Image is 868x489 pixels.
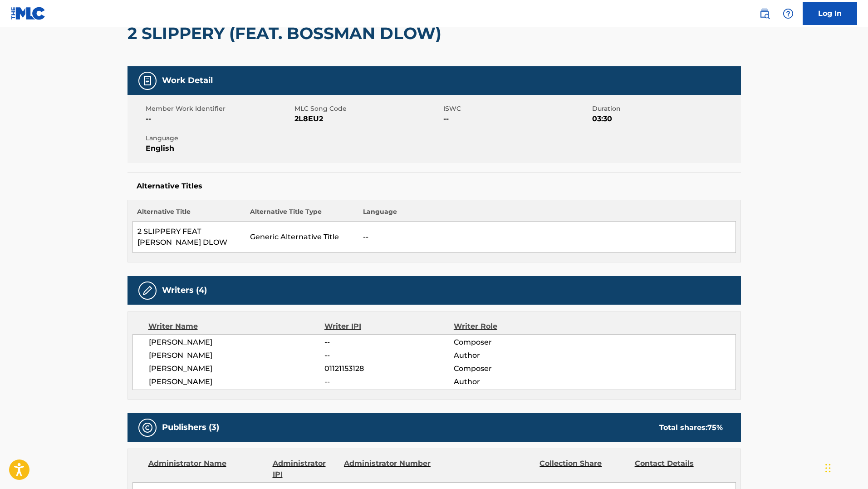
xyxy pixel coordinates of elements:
div: Administrator Name [148,458,266,480]
div: Writer Name [148,321,325,332]
div: Administrator Number [344,458,432,480]
span: -- [324,376,453,387]
a: Log In [803,2,857,25]
td: 2 SLIPPERY FEAT [PERSON_NAME] DLOW [132,222,245,253]
span: 03:30 [592,114,739,124]
th: Alternative Title Type [245,207,358,222]
img: help [783,8,794,19]
h5: Alternative Titles [137,182,732,191]
div: Contact Details [635,458,723,480]
span: ISWC [443,104,590,114]
img: Work Detail [142,75,153,86]
span: [PERSON_NAME] [149,376,325,387]
img: Publishers [142,422,153,433]
span: -- [443,114,590,124]
span: Member Work Identifier [146,104,292,114]
td: Generic Alternative Title [245,222,358,253]
span: Author [454,350,571,361]
img: search [759,8,770,19]
span: Author [454,376,571,387]
div: Administrator IPI [273,458,337,480]
span: -- [324,337,453,348]
th: Alternative Title [132,207,245,222]
span: -- [324,350,453,361]
img: Writers [142,285,153,296]
h5: Publishers (3) [162,422,219,433]
h5: Work Detail [162,75,213,86]
th: Language [358,207,736,222]
td: -- [358,222,736,253]
h2: 2 SLIPPERY (FEAT. BOSSMAN DLOW) [128,23,446,44]
div: Drag [825,454,831,482]
span: Composer [454,337,571,348]
span: Language [146,133,292,143]
span: -- [146,114,292,124]
span: [PERSON_NAME] [149,337,325,348]
span: Composer [454,363,571,374]
div: Help [779,5,797,23]
span: Duration [592,104,739,114]
iframe: Chat Widget [823,445,868,489]
span: [PERSON_NAME] [149,350,325,361]
h5: Writers (4) [162,285,207,296]
div: Total shares: [659,422,723,433]
span: 75 % [707,423,723,432]
span: 2L8EU2 [294,114,441,124]
div: Writer Role [454,321,571,332]
span: MLC Song Code [294,104,441,114]
div: Collection Share [539,458,628,480]
a: Public Search [755,5,774,23]
span: English [146,143,292,154]
img: MLC Logo [11,7,46,20]
div: Writer IPI [324,321,454,332]
span: [PERSON_NAME] [149,363,325,374]
span: 01121153128 [324,363,453,374]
